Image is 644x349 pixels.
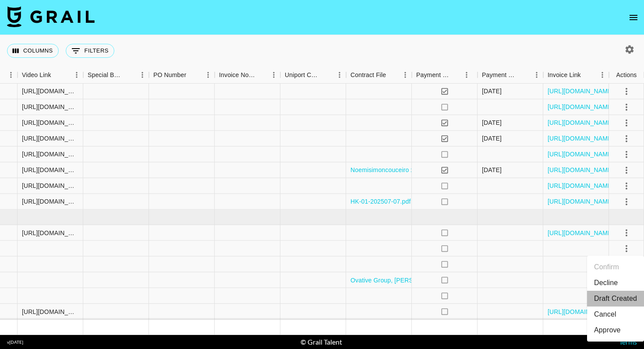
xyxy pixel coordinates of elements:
div: https://www.tiktok.com/@ashleightxyla/video/7535426905881840903 [22,197,78,206]
a: [URL][DOMAIN_NAME] [548,87,614,95]
div: https://www.tiktok.com/@noemisimoncouceiro/video/7525427827412356374 [22,102,78,111]
button: select merge strategy [619,99,634,114]
button: Show filters [66,44,114,58]
button: Menu [399,68,412,81]
button: Sort [450,69,463,81]
div: Actions [609,67,644,84]
button: select merge strategy [619,115,634,130]
div: 05/08/2025 [482,87,502,95]
button: Menu [70,68,83,81]
div: Payment Sent [412,67,478,84]
li: Cancel [587,307,644,322]
a: [URL][DOMAIN_NAME] [548,102,614,111]
div: v [DATE] [7,339,23,345]
div: https://www.tiktok.com/@noemisimoncouceiro/video/7538430664161463574 [22,307,78,316]
button: Sort [386,69,398,81]
a: [URL][DOMAIN_NAME] [548,118,614,127]
li: Draft Created [587,291,644,307]
div: Invoice Link [548,67,581,84]
button: Sort [51,69,64,81]
button: Select columns [7,44,59,58]
div: https://www.tiktok.com/@noemisimoncouceiro/video/7526930633365441814 [22,87,78,95]
button: Sort [321,69,333,81]
div: Payment Sent [416,67,450,84]
a: [URL][DOMAIN_NAME] [548,228,614,237]
div: Uniport Contact Email [280,67,346,84]
div: Actions [616,67,637,84]
button: select merge strategy [619,241,634,256]
div: PO Number [149,67,215,84]
div: https://www.tiktok.com/@noemisimoncouceiro/video/7531036117185924374 [22,181,78,190]
div: https://www.tiktok.com/@noemisimoncouceiro/video/7537373305179770134 [22,228,78,237]
a: [URL][DOMAIN_NAME] [548,150,614,159]
button: select merge strategy [619,84,634,99]
div: Uniport Contact Email [285,67,321,84]
div: Invoice Notes [215,67,280,84]
a: Ovative Group, [PERSON_NAME] [PERSON_NAME] - [PERSON_NAME] - Fall 2025- Campaign.pdf [350,275,630,284]
div: PO Number [153,67,186,84]
button: Sort [518,69,530,81]
button: Sort [124,69,136,81]
button: Menu [460,68,473,81]
button: Menu [136,68,149,81]
a: HK-01-202507-07.pdf [350,197,411,206]
button: Menu [202,68,215,81]
div: Approve [594,325,621,335]
div: https://www.tiktok.com/@noemisimoncouceiro/video/7532891627354901782 [22,166,78,174]
a: [URL][DOMAIN_NAME] [548,197,614,206]
button: Menu [4,68,18,81]
div: https://www.tiktok.com/@noemisimoncouceiro/video/7527390762384805142 [22,118,78,127]
a: [URL][DOMAIN_NAME] [548,181,614,190]
div: 21/07/2025 [482,118,502,127]
button: Menu [530,68,543,81]
button: Menu [333,68,346,81]
button: select merge strategy [619,225,634,240]
div: Payment Sent Date [482,67,518,84]
img: Grail Talent [7,6,95,27]
button: select merge strategy [619,131,634,146]
div: Contract File [346,67,412,84]
div: Contract File [350,67,386,84]
a: Noemisimoncouceiro x En Route Jewelry contract Signed (1).pdf [350,166,530,174]
button: Sort [186,69,198,81]
button: Menu [596,68,609,81]
button: open drawer [625,9,642,26]
div: Video Link [18,67,83,84]
button: select merge strategy [619,178,634,193]
button: select merge strategy [619,147,634,162]
div: https://www.tiktok.com/@noemisimoncouceiro/video/7530996685858770178 [22,134,78,143]
button: Sort [581,69,593,81]
div: Video Link [22,67,51,84]
button: Sort [255,69,267,81]
button: Menu [267,68,280,81]
div: Invoice Notes [219,67,255,84]
div: 29/07/2025 [482,134,502,143]
a: [URL][DOMAIN_NAME] [548,307,614,316]
div: https://www.tiktok.com/@noemisimoncouceiro/video/7530239883445570838 [22,150,78,159]
button: select merge strategy [619,194,634,209]
div: Special Booking Type [83,67,149,84]
div: 08/08/2025 [482,166,502,174]
a: [URL][DOMAIN_NAME] [548,134,614,143]
div: © Grail Talent [301,338,342,346]
li: Decline [587,275,644,291]
div: Invoice Link [543,67,609,84]
div: Payment Sent Date [478,67,543,84]
a: Terms [619,338,637,346]
a: [URL][DOMAIN_NAME] [548,166,614,174]
div: Special Booking Type [88,67,124,84]
button: select merge strategy [619,162,634,177]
